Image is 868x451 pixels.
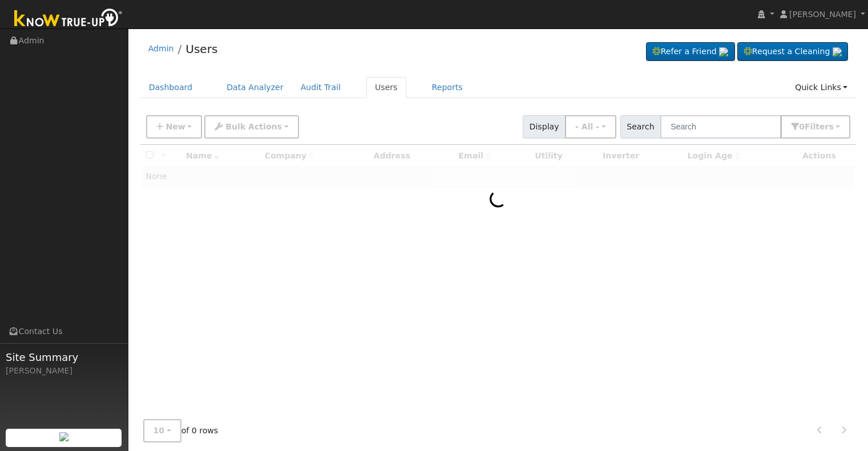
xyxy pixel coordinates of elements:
a: Dashboard [140,77,201,98]
span: Bulk Actions [225,122,282,131]
button: New [146,115,203,139]
span: [PERSON_NAME] [789,10,856,19]
a: Users [185,42,217,56]
span: 10 [154,426,165,435]
img: retrieve [719,47,728,56]
input: Search [660,115,781,139]
a: Admin [148,44,174,53]
span: Search [620,115,661,139]
span: s [829,122,833,131]
span: Display [523,115,566,139]
a: Refer a Friend [646,42,735,62]
a: Data Analyzer [218,77,292,98]
img: Know True-Up [9,6,128,32]
button: 10 [143,419,181,442]
div: [PERSON_NAME] [6,365,122,377]
a: Quick Links [786,77,856,98]
a: Request a Cleaning [737,42,848,62]
button: 0Filters [781,115,850,139]
img: retrieve [59,432,68,441]
a: Audit Trail [292,77,349,98]
span: Site Summary [6,350,122,365]
span: of 0 rows [143,419,219,442]
button: - All - [565,115,616,139]
span: New [165,122,185,131]
span: Filter [805,122,834,131]
img: retrieve [833,47,842,56]
a: Users [366,77,406,98]
button: Bulk Actions [204,115,298,139]
a: Reports [423,77,471,98]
